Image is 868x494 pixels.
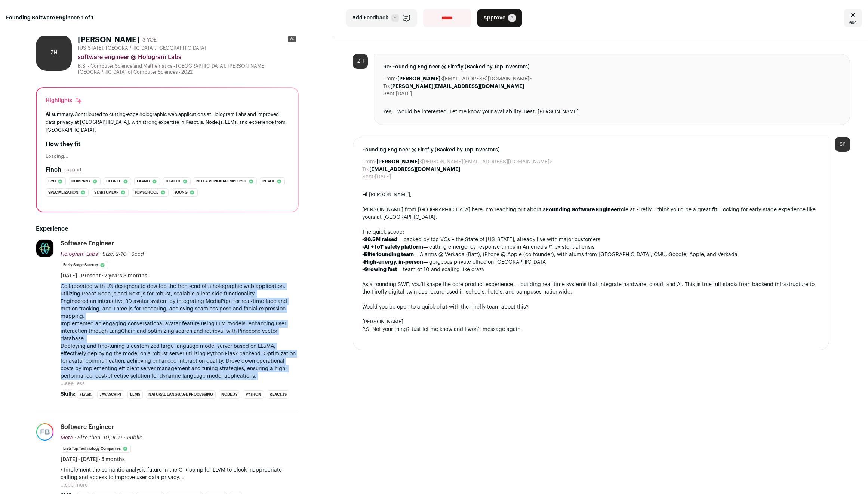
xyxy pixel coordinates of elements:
span: Faang [137,178,150,185]
span: Health [166,178,181,185]
li: Early Stage Startup [61,261,108,269]
div: SP [835,137,850,152]
span: · [128,251,130,258]
div: Hi [PERSON_NAME], [362,191,820,199]
span: Degree [106,178,121,185]
strong: Growing fast [364,267,397,272]
span: Public [127,435,142,441]
li: Flask [77,390,94,399]
div: • — cutting emergency response times in America’s #1 existential crisis [362,243,820,251]
span: Founding Engineer @ Firefly (Backed by Top Investors) [362,146,820,154]
div: Highlights [46,97,83,104]
strong: Founding Software Engineer [546,207,619,212]
span: Company [71,178,90,185]
a: Close [844,9,862,27]
img: 4e8f8f8ea6f916b2987a5d9db723e60b304003819d0a15055c9b9b550b6f4247.jpg [36,423,53,441]
h1: [PERSON_NAME] [78,35,139,45]
div: • — backed by top VCs + the State of [US_STATE], already live with major customers [362,236,820,243]
span: · Size: 2-10 [99,252,127,257]
button: Add Feedback F [346,9,417,27]
div: • — Alarms @ Verkada (Batt), iPhone @ Apple (co-founder), with alums from [GEOGRAPHIC_DATA], CMU,... [362,251,820,258]
dd: [DATE] [396,90,412,98]
dd: <[PERSON_NAME][EMAIL_ADDRESS][DOMAIN_NAME]> [376,158,552,166]
dt: Sent: [383,90,396,98]
h2: How they fit [46,140,289,149]
span: Top school [134,189,158,196]
h2: Experience [36,224,299,233]
span: [DATE] - Present · 2 years 3 months [61,272,147,280]
span: React [262,178,275,185]
button: Expand [64,167,81,173]
li: Natural Language Processing [146,390,216,399]
li: LLMs [127,390,143,399]
button: ...see more [61,481,88,489]
div: P.S. Not your thing? Just let me know and I won’t message again. [362,326,820,333]
b: [PERSON_NAME] [376,159,419,165]
div: Would you be open to a quick chat with the Firefly team about this? [362,303,820,311]
div: software engineer @ Hologram Labs [78,53,299,62]
li: JavaScript [97,390,124,399]
strong: High-energy, in-person [364,260,423,265]
div: Yes, I would be interested. Let me know your availability. Best, [PERSON_NAME] [383,108,841,116]
div: The quick scoop: [362,228,820,236]
dt: From: [383,75,397,83]
p: • Implement the semantic analysis future in the C++ compiler LLVM to block inappropriate calling ... [61,466,299,481]
span: [DATE] - [DATE] · 5 months [61,456,125,463]
span: Skills: [61,390,76,398]
dd: [DATE] [375,173,391,181]
h2: Finch [46,165,61,174]
div: software engineer [61,239,114,248]
dd: <[EMAIL_ADDRESS][DOMAIN_NAME]> [397,75,532,83]
span: Hologram Labs [61,252,98,257]
strong: Elite founding team [364,252,414,257]
div: As a founding SWE, you’ll shape the core product experience — building real-time systems that int... [362,281,820,296]
dt: Sent: [362,173,375,181]
span: Re: Founding Engineer @ Firefly (Backed by Top Investors) [383,63,841,71]
span: Meta [61,435,73,441]
span: Not a verkada employee [196,178,247,185]
div: ZH [353,54,368,69]
div: [PERSON_NAME] from [GEOGRAPHIC_DATA] here. I’m reaching out about a role at Firefly. I think you’... [362,206,820,221]
span: · Size then: 10,001+ [74,435,123,441]
strong: Founding Software Engineer: 1 of 1 [6,14,93,22]
dt: To: [383,83,390,90]
div: 3 YOE [142,36,157,44]
span: · [124,434,126,442]
div: • — gorgeous private office on [GEOGRAPHIC_DATA] [362,258,820,266]
span: F [391,14,399,22]
div: software engineer [61,423,114,431]
dt: To: [362,166,369,173]
button: Approve A [477,9,522,27]
b: [PERSON_NAME] [397,76,440,82]
b: [EMAIL_ADDRESS][DOMAIN_NAME] [369,167,460,172]
span: A [508,14,516,22]
span: Young [174,189,188,196]
span: esc [849,19,857,25]
div: Contributed to cutting-edge holographic web applications at Hologram Labs and improved data priva... [46,110,289,134]
span: Add Feedback [352,14,388,22]
li: Python [243,390,264,399]
div: ZH [36,35,72,71]
span: Specialization [48,189,79,196]
li: React.js [267,390,289,399]
div: [PERSON_NAME] [362,318,820,326]
strong: $6.5M raised [364,237,397,242]
dt: From: [362,158,376,166]
button: ...see less [61,380,85,387]
span: [US_STATE], [GEOGRAPHIC_DATA], [GEOGRAPHIC_DATA] [78,45,206,51]
img: f4cbd163c75fcc17ed64b4e006d4b0772388200b684db54466db625f912b121e.jpg [36,240,53,257]
li: List: Top Technology Companies [61,445,131,453]
strong: AI + IoT safety platform [364,245,423,250]
span: AI summary: [46,112,74,117]
b: [PERSON_NAME][EMAIL_ADDRESS][DOMAIN_NAME] [390,84,524,89]
div: B.S. - Computer Science and Mathematics - [GEOGRAPHIC_DATA], [PERSON_NAME][GEOGRAPHIC_DATA] of Co... [78,63,299,75]
div: Loading... [46,153,289,159]
span: Approve [483,14,505,22]
span: Seed [131,252,144,257]
span: B2c [48,178,56,185]
p: Collaborated with UX designers to develop the front-end of a holographic web application, utilizi... [61,283,299,380]
li: Node.js [219,390,240,399]
div: • — team of 10 and scaling like crazy [362,266,820,273]
span: Startup exp [94,189,118,196]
